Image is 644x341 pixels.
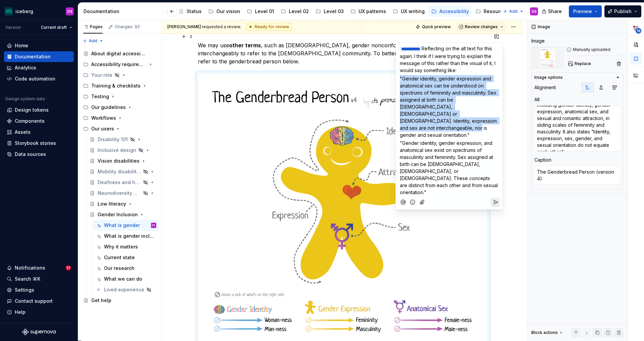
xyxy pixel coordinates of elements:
div: DS [67,9,72,14]
a: Our vision [206,6,243,17]
div: Our guidelines [80,102,159,113]
div: Accessibility requirements [80,59,159,70]
div: Disability 101 [98,136,128,143]
span: Reflecting on the alt text for this again. I think if I were trying to explain the message of thi... [400,46,497,73]
div: Page tree [82,5,416,18]
div: DS [532,9,537,14]
strong: other terms [229,42,261,49]
div: Code automation [15,75,55,82]
div: UX writing [401,8,425,15]
span: 18 [636,28,641,34]
div: iceberg [15,8,33,15]
div: Block actions [531,330,558,335]
a: Code automation [4,73,74,84]
div: Composer editor [398,43,500,196]
p: We may use , such as [DEMOGRAPHIC_DATA], gender nonconforming, and gender-diverse, interchangeabl... [198,41,488,65]
a: Mobility disabilities [87,166,159,177]
div: Workflows [80,113,159,123]
a: Neurodiversity & cognitive disabilities [87,188,159,198]
a: Design tokens [4,105,74,115]
span: "Gender identity, gender expression, and anatomical sex exist on spectrums of masculinity and fem... [400,140,499,195]
span: Publish [614,8,632,15]
div: Neurodiversity & cognitive disabilities [98,190,141,196]
button: Publish [604,5,641,17]
button: Preview [569,5,602,17]
div: What is gender inclusion [104,233,155,239]
div: Alignment [534,84,556,91]
button: Send [491,198,500,207]
button: Search ⌘K [4,274,74,284]
div: What is gender [104,222,140,229]
a: Resources [473,6,511,17]
div: Accessibility [439,8,469,15]
button: Replace [566,59,594,68]
div: Settings [15,287,34,293]
div: Resources [484,8,508,15]
div: Alt [534,96,540,103]
div: Level 01 [255,8,274,15]
button: Attach files [418,198,427,207]
a: UX writing [390,6,427,17]
div: Our research [104,265,135,272]
div: Current state [104,254,135,261]
a: Why it matters [93,241,159,252]
button: icebergDS [1,4,76,18]
textarea: This infographic shows a genderless gingerbread person. Its brain is annotated as “identity,” its... [534,106,621,151]
button: Mention someone [398,198,408,207]
div: What we can do [104,276,142,282]
span: 17 [65,265,71,271]
a: Level 01 [244,6,277,17]
div: Assets [15,129,31,135]
div: DS [152,222,155,229]
a: Level 02 [278,6,312,17]
div: Gender Inclusion [98,211,138,218]
div: Data sources [15,151,46,158]
a: Assets [4,127,74,137]
button: Share [538,5,566,17]
span: Replace [575,61,591,66]
div: Storybook stories [15,140,56,147]
a: Components [4,116,74,126]
span: Add [89,38,97,44]
a: Gender Inclusion [87,209,159,220]
a: Get help [80,295,159,306]
span: Current draft [41,25,67,30]
a: Storybook stories [4,138,74,149]
div: Components [15,118,45,124]
div: Help [15,309,25,316]
div: Documentation [84,8,159,15]
div: Vision disabilities [98,158,140,164]
div: Testing [91,93,109,100]
div: Your role [80,70,159,80]
div: Changes [115,24,141,30]
span: Add [509,9,518,14]
a: Analytics [4,62,74,73]
div: Get help [91,297,111,304]
a: Data sources [4,149,74,160]
a: What we can do [93,274,159,284]
div: Our users [80,123,159,134]
div: Analytics [15,64,36,71]
a: Low literacy [87,198,159,209]
div: Caption [534,157,551,163]
a: What is gender inclusion [93,231,159,241]
a: Documentation [4,51,74,62]
button: Contact support [4,296,74,306]
span: Preview [573,8,592,15]
div: Image options [534,75,563,80]
div: Level 02 [289,8,309,15]
div: Our vision [216,8,240,15]
textarea: The Genderbread Person (version 4) [534,166,621,185]
span: requested a review. [167,24,241,30]
div: Manually uploaded [566,47,624,52]
div: Your role [91,72,112,78]
span: Quick preview [422,24,451,30]
div: Accessibility requirements [91,61,147,68]
span: 57 [134,24,141,30]
div: Testing [80,91,159,102]
a: Current state [93,252,159,263]
div: Ready for review [247,23,292,31]
span: Review changes [465,24,498,30]
button: Add emoji [408,198,417,207]
button: Help [4,307,74,318]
